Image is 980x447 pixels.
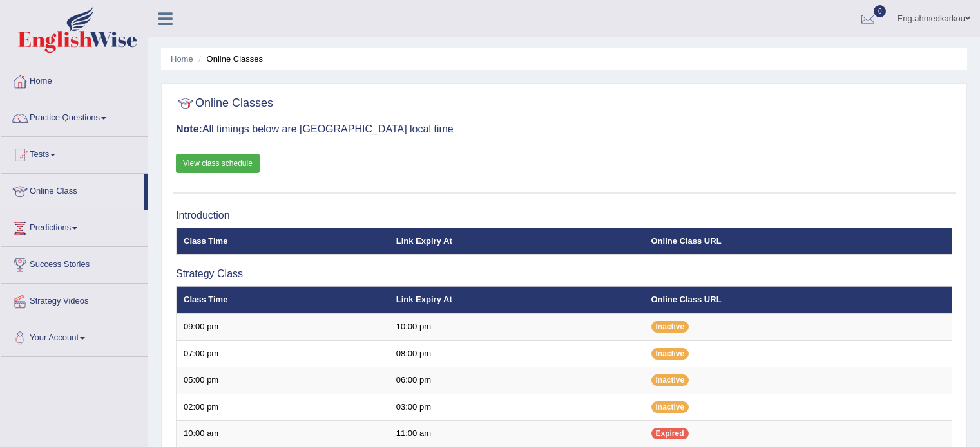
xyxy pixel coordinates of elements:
[1,210,148,242] a: Predictions
[1,320,148,352] a: Your Account
[1,247,148,279] a: Success Stories
[1,284,148,316] a: Strategy Videos
[1,137,148,169] a: Tests
[651,374,689,386] span: Inactive
[177,340,389,367] td: 07:00 pm
[1,174,144,206] a: Online Class
[177,394,389,421] td: 02:00 pm
[177,228,389,255] th: Class Time
[389,228,644,255] th: Link Expiry At
[651,428,689,439] span: Expired
[651,401,689,413] span: Inactive
[389,340,644,367] td: 08:00 pm
[389,394,644,421] td: 03:00 pm
[177,286,389,313] th: Class Time
[389,286,644,313] th: Link Expiry At
[874,5,887,17] span: 0
[651,321,689,333] span: Inactive
[651,348,689,360] span: Inactive
[644,286,952,313] th: Online Class URL
[171,54,193,64] a: Home
[176,154,260,173] a: View class schedule
[177,313,389,340] td: 09:00 pm
[195,53,263,65] li: Online Classes
[176,94,273,113] h2: Online Classes
[1,100,148,132] a: Practice Questions
[176,123,952,135] h3: All timings below are [GEOGRAPHIC_DATA] local time
[176,268,952,280] h3: Strategy Class
[389,313,644,340] td: 10:00 pm
[644,228,952,255] th: Online Class URL
[1,64,148,96] a: Home
[176,210,952,221] h3: Introduction
[177,367,389,394] td: 05:00 pm
[389,367,644,394] td: 06:00 pm
[176,123,202,134] b: Note:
